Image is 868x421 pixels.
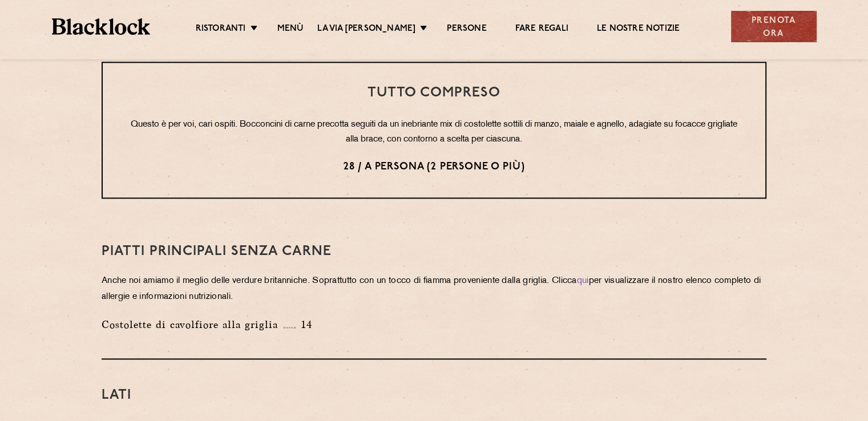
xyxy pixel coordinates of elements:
[102,319,278,330] font: Costolette di cavolfiore alla griglia
[102,388,131,402] font: Lati
[447,25,486,33] font: Persone
[317,25,415,33] font: La via [PERSON_NAME]
[277,25,304,33] font: Menù
[131,120,737,144] font: Questo è per voi, cari ospiti. Bocconcini di carne precotta seguiti da un inebriante mix di costo...
[752,17,796,38] font: Prenota ora
[301,319,312,330] font: 14
[597,25,680,33] font: Le nostre notizie
[196,23,246,36] a: Ristoranti
[317,23,415,36] a: La via [PERSON_NAME]
[102,245,332,258] font: Piatti principali senza carne
[447,23,486,36] a: Persone
[515,25,568,33] font: Fare regali
[102,277,577,285] font: Anche noi amiamo il meglio delle verdure britanniche. Soprattutto con un tocco di fiamma provenie...
[577,277,589,285] a: qui
[196,25,246,33] font: Ristoranti
[515,23,568,36] a: Fare regali
[344,162,525,172] font: 28 / a persona (2 persone o più)
[597,23,680,36] a: Le nostre notizie
[277,23,304,36] a: Menù
[52,18,151,35] img: BL_Textured_Logo-footer-cropped.svg
[368,86,500,100] font: Tutto compreso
